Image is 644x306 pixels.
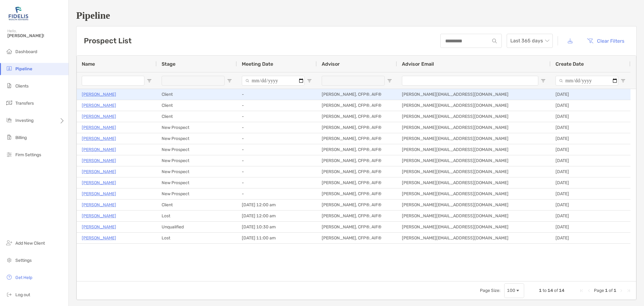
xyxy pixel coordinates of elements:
[82,102,116,109] a: [PERSON_NAME]
[556,76,618,86] input: Create Date Filter Input
[397,233,551,243] div: [PERSON_NAME][EMAIL_ADDRESS][DOMAIN_NAME]
[157,188,237,199] div: New Prospect
[397,111,551,122] div: [PERSON_NAME][EMAIL_ADDRESS][DOMAIN_NAME]
[7,2,29,25] img: Zoe Logo
[402,61,434,67] span: Advisor Email
[237,222,317,232] div: [DATE] 10:30 am
[504,283,524,298] div: Page Size
[619,288,624,293] div: Next Page
[397,155,551,166] div: [PERSON_NAME][EMAIL_ADDRESS][DOMAIN_NAME]
[157,122,237,133] div: New Prospect
[551,233,630,243] div: [DATE]
[76,10,637,21] h1: Pipeline
[507,288,515,293] div: 100
[227,78,232,83] button: Open Filter Menu
[242,76,304,86] input: Meeting Date Filter Input
[82,168,116,176] a: [PERSON_NAME]
[6,256,13,264] img: settings icon
[15,258,32,263] span: Settings
[317,133,397,144] div: [PERSON_NAME], CFP®, AIF®
[551,177,630,188] div: [DATE]
[157,144,237,155] div: New Prospect
[15,49,37,54] span: Dashboard
[559,288,564,293] span: 14
[6,82,13,89] img: clients icon
[551,155,630,166] div: [DATE]
[6,116,13,124] img: investing icon
[6,99,13,107] img: transfers icon
[82,61,95,67] span: Name
[15,135,27,140] span: Billing
[82,201,116,209] a: [PERSON_NAME]
[541,78,546,83] button: Open Filter Menu
[317,111,397,122] div: [PERSON_NAME], CFP®, AIF®
[82,157,116,165] a: [PERSON_NAME]
[82,179,116,187] a: [PERSON_NAME]
[6,48,13,55] img: dashboard icon
[82,113,116,120] a: [PERSON_NAME]
[551,188,630,199] div: [DATE]
[82,146,116,153] a: [PERSON_NAME]
[15,275,32,280] span: Get Help
[397,133,551,144] div: [PERSON_NAME][EMAIL_ADDRESS][DOMAIN_NAME]
[7,33,65,38] span: [PERSON_NAME]!
[237,233,317,243] div: [DATE] 11:00 am
[587,288,591,293] div: Previous Page
[317,188,397,199] div: [PERSON_NAME], CFP®, AIF®
[322,61,340,67] span: Advisor
[82,212,116,220] p: [PERSON_NAME]
[157,166,237,177] div: New Prospect
[317,166,397,177] div: [PERSON_NAME], CFP®, AIF®
[397,122,551,133] div: [PERSON_NAME][EMAIL_ADDRESS][DOMAIN_NAME]
[551,111,630,122] div: [DATE]
[82,234,116,242] a: [PERSON_NAME]
[609,288,613,293] span: of
[397,199,551,210] div: [PERSON_NAME][EMAIL_ADDRESS][DOMAIN_NAME]
[556,61,584,67] span: Create Date
[397,188,551,199] div: [PERSON_NAME][EMAIL_ADDRESS][DOMAIN_NAME]
[510,34,549,48] span: Last 365 days
[237,111,317,122] div: -
[237,211,317,221] div: [DATE] 12:00 am
[15,241,45,246] span: Add New Client
[237,133,317,144] div: -
[307,78,312,83] button: Open Filter Menu
[82,135,116,142] p: [PERSON_NAME]
[397,100,551,111] div: [PERSON_NAME][EMAIL_ADDRESS][DOMAIN_NAME]
[6,65,13,72] img: pipeline icon
[157,89,237,100] div: Client
[551,89,630,100] div: [DATE]
[551,144,630,155] div: [DATE]
[605,288,608,293] span: 1
[242,61,273,67] span: Meeting Date
[317,144,397,155] div: [PERSON_NAME], CFP®, AIF®
[157,100,237,111] div: Client
[237,199,317,210] div: [DATE] 12:00 am
[237,100,317,111] div: -
[539,288,542,293] span: 1
[82,91,116,98] a: [PERSON_NAME]
[162,61,175,67] span: Stage
[551,222,630,232] div: [DATE]
[82,190,116,198] a: [PERSON_NAME]
[317,122,397,133] div: [PERSON_NAME], CFP®, AIF®
[317,222,397,232] div: [PERSON_NAME], CFP®, AIF®
[551,211,630,221] div: [DATE]
[157,199,237,210] div: Client
[82,223,116,231] a: [PERSON_NAME]
[157,177,237,188] div: New Prospect
[554,288,558,293] span: of
[15,101,34,106] span: Transfers
[82,124,116,131] a: [PERSON_NAME]
[157,233,237,243] div: Lost
[397,166,551,177] div: [PERSON_NAME][EMAIL_ADDRESS][DOMAIN_NAME]
[621,78,626,83] button: Open Filter Menu
[237,89,317,100] div: -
